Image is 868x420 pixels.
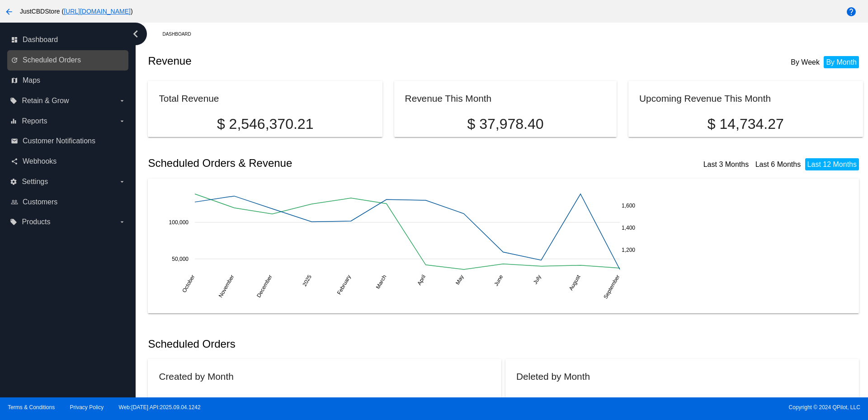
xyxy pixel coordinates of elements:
span: Retain & Grow [22,97,69,105]
i: arrow_drop_down [118,178,126,185]
text: April [416,274,427,286]
h2: Deleted by Month [516,371,590,382]
h2: Created by Month [159,371,233,382]
i: people_outline [11,198,18,206]
li: By Week [788,56,822,68]
span: Webhooks [23,157,57,165]
p: $ 37,978.40 [405,116,606,132]
a: share Webhooks [11,154,126,169]
a: email Customer Notifications [11,134,126,148]
text: September [603,274,621,300]
span: Dashboard [23,36,58,44]
text: May [454,274,465,286]
a: dashboard Dashboard [11,33,126,47]
text: August [568,274,582,292]
i: local_offer [10,97,17,104]
i: share [11,158,18,165]
p: $ 14,734.27 [639,116,852,132]
a: Last 12 Months [807,160,857,168]
h2: Total Revenue [159,93,219,104]
span: Products [22,218,50,226]
a: people_outline Customers [11,195,126,209]
a: map Maps [11,73,126,88]
mat-icon: help [846,6,857,17]
span: Settings [22,178,48,186]
text: June [493,274,505,287]
span: Reports [22,117,47,125]
i: arrow_drop_down [118,218,126,226]
mat-icon: arrow_back [4,6,14,17]
h2: Scheduled Orders [148,338,505,350]
text: 100,000 [169,219,189,225]
text: November [217,274,236,298]
i: local_offer [10,218,17,226]
span: Customer Notifications [23,137,95,145]
span: Maps [23,76,40,85]
a: Privacy Policy [70,404,104,411]
span: JustCBDStore ( ) [20,8,133,15]
a: update Scheduled Orders [11,53,126,67]
a: Dashboard [162,27,199,41]
i: equalizer [10,118,17,125]
text: 2025 [302,274,313,287]
text: July [532,274,542,285]
i: update [11,57,18,64]
span: Scheduled Orders [23,56,81,64]
text: 1,600 [622,203,635,209]
span: Copyright © 2024 QPilot, LLC [442,404,860,411]
i: map [11,77,18,84]
i: chevron_left [128,27,143,41]
p: $ 2,546,370.21 [159,116,371,132]
a: Last 6 Months [755,160,801,168]
h2: Revenue This Month [405,93,492,104]
text: 1,200 [622,247,635,253]
i: arrow_drop_down [118,97,126,104]
text: 1,400 [622,225,635,231]
text: March [375,274,388,290]
h2: Scheduled Orders & Revenue [148,157,505,170]
i: arrow_drop_down [118,118,126,125]
h2: Revenue [148,55,505,67]
li: By Month [824,56,859,68]
text: December [255,274,274,298]
a: Last 3 Months [703,160,749,168]
text: 50,000 [172,255,189,262]
i: email [11,137,18,145]
a: Web:[DATE] API:2025.09.04.1242 [119,404,201,411]
a: [URL][DOMAIN_NAME] [64,8,131,15]
h2: Upcoming Revenue This Month [639,93,771,104]
text: October [181,274,196,293]
i: settings [10,178,17,185]
i: dashboard [11,36,18,43]
span: Customers [23,198,57,206]
text: February [336,274,352,296]
a: Terms & Conditions [8,404,55,411]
